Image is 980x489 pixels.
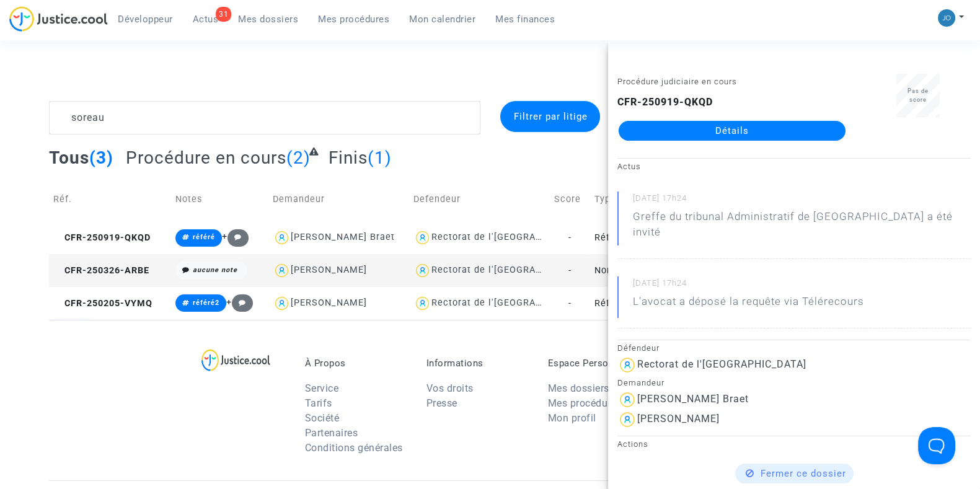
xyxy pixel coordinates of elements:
[413,262,431,280] img: icon-user.svg
[589,221,730,254] td: Référé : Absence non-remplacée de professeur depuis plus de 15 jours
[305,397,332,409] a: Tarifs
[20,20,30,30] img: logo_orange.svg
[568,298,572,309] span: -
[589,287,730,320] td: Référé : Absence non-remplacée de professeur depuis plus de 15 jours
[617,162,641,171] small: Actus
[238,14,298,25] span: Mes dossiers
[426,358,529,369] p: Informations
[305,412,340,424] a: Société
[273,229,291,247] img: icon-user.svg
[918,427,955,464] iframe: Help Scout Beacon - Open
[286,148,311,168] span: (2)
[513,111,587,122] span: Filtrer par litige
[617,439,648,449] small: Actions
[228,10,308,29] a: Mes dossiers
[183,10,229,29] a: 31Actus
[426,382,474,394] a: Vos droits
[633,209,971,246] p: Greffe du tribunal Administratif de [GEOGRAPHIC_DATA] a été invité
[633,294,864,315] p: L'avocat a déposé la requête via Télérecours
[268,177,409,221] td: Demandeur
[226,297,253,307] span: +
[35,20,61,30] div: v 4.0.25
[305,442,403,454] a: Conditions générales
[50,72,60,82] img: tab_domain_overview_orange.svg
[305,427,358,439] a: Partenaires
[64,73,95,81] div: Domaine
[548,412,596,424] a: Mon profil
[171,177,268,221] td: Notes
[141,72,151,82] img: tab_keywords_by_traffic_grey.svg
[216,7,231,22] div: 31
[126,148,286,168] span: Procédure en cours
[291,297,367,308] div: [PERSON_NAME]
[431,265,589,275] div: Rectorat de l'[GEOGRAPHIC_DATA]
[399,10,485,29] a: Mon calendrier
[485,10,565,29] a: Mes finances
[907,87,929,103] span: Pas de score
[49,148,89,168] span: Tous
[431,232,589,242] div: Rectorat de l'[GEOGRAPHIC_DATA]
[617,96,713,108] b: CFR-250919-QKQD
[305,358,408,369] p: À Propos
[201,349,270,371] img: logo-lg.svg
[550,177,590,221] td: Score
[291,232,395,242] div: [PERSON_NAME] Braet
[619,121,845,141] a: Détails
[617,343,660,353] small: Défendeur
[49,177,171,221] td: Réf.
[193,14,219,25] span: Actus
[9,6,108,32] img: jc-logo.svg
[617,77,737,86] small: Procédure judiciaire en cours
[53,265,149,276] span: CFR-250326-ARBE
[193,233,215,241] span: référé
[413,229,431,247] img: icon-user.svg
[193,266,237,274] i: aucune note
[637,358,806,370] div: Rectorat de l'[GEOGRAPHIC_DATA]
[409,177,550,221] td: Defendeur
[409,14,475,25] span: Mon calendrier
[617,355,637,375] img: icon-user.svg
[637,413,720,425] div: [PERSON_NAME]
[291,265,367,275] div: [PERSON_NAME]
[273,262,291,280] img: icon-user.svg
[53,232,151,243] span: CFR-250919-QKQD
[118,14,173,25] span: Développeur
[568,232,572,243] span: -
[154,73,190,81] div: Mots-clés
[89,148,113,168] span: (3)
[53,298,152,309] span: CFR-250205-VYMQ
[318,14,389,25] span: Mes procédures
[761,468,846,479] span: Fermer ce dossier
[308,10,399,29] a: Mes procédures
[589,254,730,287] td: Non-remplacement des professeurs/enseignants absents
[548,397,622,409] a: Mes procédures
[637,393,749,405] div: [PERSON_NAME] Braet
[426,397,457,409] a: Presse
[193,299,219,307] span: référé2
[548,382,609,394] a: Mes dossiers
[368,148,392,168] span: (1)
[617,378,664,387] small: Demandeur
[938,9,955,27] img: 45a793c8596a0d21866ab9c5374b5e4b
[108,10,183,29] a: Développeur
[20,32,30,42] img: website_grey.svg
[589,177,730,221] td: Type de dossier
[495,14,555,25] span: Mes finances
[617,390,637,410] img: icon-user.svg
[329,148,368,168] span: Finis
[568,265,572,276] span: -
[633,278,971,294] small: [DATE] 17h24
[617,410,637,430] img: icon-user.svg
[305,382,339,394] a: Service
[633,193,971,209] small: [DATE] 17h24
[222,231,249,242] span: +
[32,32,140,42] div: Domaine: [DOMAIN_NAME]
[431,297,589,308] div: Rectorat de l'[GEOGRAPHIC_DATA]
[413,294,431,312] img: icon-user.svg
[548,358,651,369] p: Espace Personnel
[273,294,291,312] img: icon-user.svg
